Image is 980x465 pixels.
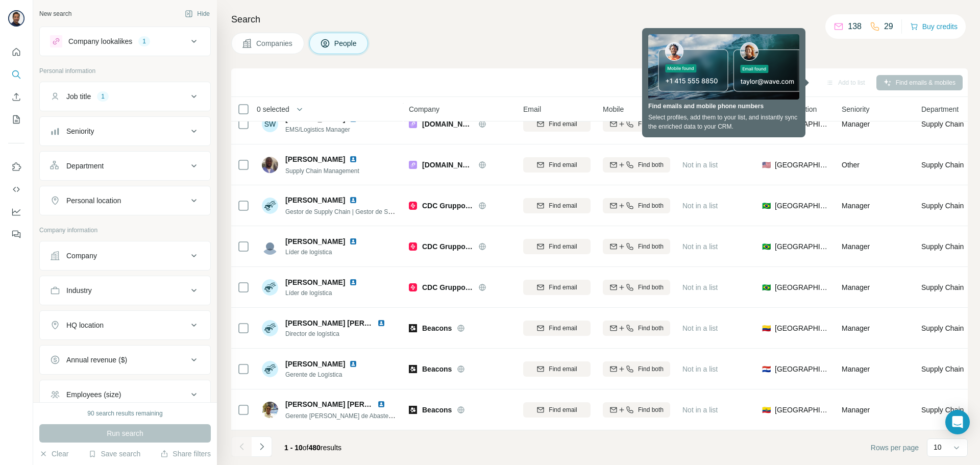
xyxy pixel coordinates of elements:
[262,320,278,336] img: Avatar
[178,6,217,21] button: Hide
[262,361,278,377] img: Avatar
[638,405,664,414] span: Find both
[303,444,309,452] span: of
[39,66,211,76] p: Personal information
[549,201,577,210] span: Find email
[638,364,664,374] span: Find both
[349,278,357,286] img: LinkedIn logo
[775,364,829,374] span: [GEOGRAPHIC_DATA]
[285,400,407,408] span: [PERSON_NAME] [PERSON_NAME]
[523,116,591,132] button: Find email
[377,400,385,408] img: LinkedIn logo
[638,283,664,292] span: Find both
[66,195,121,206] div: Personal location
[40,154,210,178] button: Department
[842,283,870,291] span: Manager
[603,280,670,295] button: Find both
[285,288,370,298] span: Líder de logística
[349,237,357,246] img: LinkedIn logo
[422,201,473,211] span: CDC Gruppo Affidea
[39,449,68,459] button: Clear
[284,444,303,452] span: 1 - 10
[8,203,24,221] button: Dashboard
[8,158,24,176] button: Use Surfe on LinkedIn
[682,324,718,332] span: Not in a list
[603,198,670,213] button: Find both
[285,207,556,215] span: Gestor de Supply Chain | Gestor de Supply Production | Especialista em PCP, Logística e Produção
[549,405,577,414] span: Find email
[285,411,411,420] span: Gerente [PERSON_NAME] de Abastecimiento
[775,160,829,170] span: [GEOGRAPHIC_DATA]
[775,323,829,333] span: [GEOGRAPHIC_DATA]
[842,120,870,128] span: Manager
[8,10,24,27] img: Avatar
[682,283,718,291] span: Not in a list
[848,20,862,33] p: 138
[349,155,357,163] img: LinkedIn logo
[871,443,919,453] span: Rows per page
[66,389,121,400] div: Employees (size)
[762,282,771,292] span: 🇧🇷
[285,195,345,205] span: [PERSON_NAME]
[638,242,664,251] span: Find both
[40,29,210,54] button: Company lookalikes1
[68,36,132,46] div: Company lookalikes
[309,444,321,452] span: 480
[842,161,860,169] span: Other
[603,116,670,132] button: Find both
[66,320,104,330] div: HQ location
[285,125,370,134] span: EMS/Logistics Manager
[682,161,718,169] span: Not in a list
[921,241,964,252] span: Supply Chain
[921,119,964,129] span: Supply Chain
[40,382,210,407] button: Employees (size)
[549,364,577,374] span: Find email
[523,402,591,418] button: Find email
[39,9,71,18] div: New search
[252,436,272,457] button: Navigate to next page
[262,238,278,255] img: Avatar
[40,119,210,143] button: Seniority
[842,365,870,373] span: Manager
[262,157,278,173] img: Avatar
[762,405,771,415] span: 🇪🇨
[66,161,104,171] div: Department
[8,65,24,84] button: Search
[549,160,577,169] span: Find email
[762,323,771,333] span: 🇨🇴
[884,20,893,33] p: 29
[422,241,473,252] span: CDC Gruppo Affidea
[8,88,24,106] button: Enrich CSV
[762,119,771,129] span: 🇺🇸
[934,442,942,452] p: 10
[39,226,211,235] p: Company information
[262,198,278,214] img: Avatar
[523,321,591,336] button: Find email
[921,201,964,211] span: Supply Chain
[682,406,718,414] span: Not in a list
[409,120,417,128] img: Logo of Lnk.Bio
[842,242,870,251] span: Manager
[603,361,670,377] button: Find both
[8,43,24,61] button: Quick start
[603,104,624,114] span: Mobile
[256,38,293,48] span: Companies
[549,242,577,251] span: Find email
[262,279,278,296] img: Avatar
[409,161,417,169] img: Logo of Lnk.Bio
[682,104,697,114] span: Lists
[40,84,210,109] button: Job title1
[921,364,964,374] span: Supply Chain
[638,324,664,333] span: Find both
[775,119,829,129] span: [GEOGRAPHIC_DATA]
[842,202,870,210] span: Manager
[775,201,829,211] span: [GEOGRAPHIC_DATA]
[349,196,357,204] img: LinkedIn logo
[603,239,670,254] button: Find both
[842,104,869,114] span: Seniority
[422,160,473,170] span: [DOMAIN_NAME]
[523,157,591,173] button: Find email
[285,329,398,338] span: Director de logística
[377,319,385,327] img: LinkedIn logo
[682,242,718,251] span: Not in a list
